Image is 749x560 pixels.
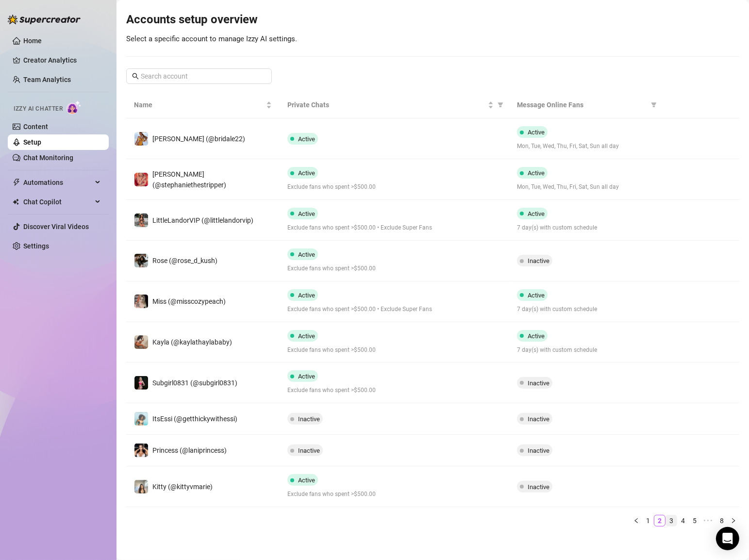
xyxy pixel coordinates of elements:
img: logo-BBDzfeDw.svg [8,15,81,24]
a: 1 [643,515,653,526]
a: Chat Monitoring [23,154,73,162]
span: Name [134,99,264,110]
a: Setup [23,138,41,146]
span: [PERSON_NAME] (@bridale22) [152,135,245,143]
span: Chat Copilot [23,194,92,210]
span: Inactive [528,447,549,454]
span: Mon, Tue, Wed, Thu, Fri, Sat, Sun all day [517,142,655,151]
a: 8 [716,515,727,526]
a: 4 [678,515,688,526]
span: Exclude fans who spent >$500.00 • Exclude Super Fans [287,305,502,314]
span: filter [496,98,505,112]
span: Kitty (@kittyvmarie) [152,483,213,491]
span: Active [528,210,545,217]
th: Name [126,92,280,118]
span: Active [298,373,315,380]
span: left [633,518,639,524]
span: Active [298,210,315,217]
span: Inactive [528,415,549,423]
input: Search account [141,71,258,82]
span: Inactive [298,447,320,454]
span: filter [649,98,659,112]
img: Princess (@laniprincess) [134,444,148,457]
span: Kayla (@kaylathaylababy) [152,338,232,346]
span: thunderbolt [13,179,20,186]
span: filter [651,102,657,108]
img: Brianna (@bridale22) [134,132,148,146]
li: 3 [666,515,677,527]
span: Active [298,292,315,299]
span: Active [528,332,545,340]
span: Select a specific account to manage Izzy AI settings. [126,34,297,43]
li: 5 [689,515,700,527]
a: Team Analytics [23,76,71,83]
li: 2 [654,515,666,527]
li: 1 [642,515,654,527]
h3: Accounts setup overview [126,12,739,28]
img: Rose (@rose_d_kush) [134,254,148,267]
li: Previous Page [631,515,642,527]
span: right [731,518,736,524]
a: Content [23,123,48,131]
img: Stephanie (@stephaniethestripper) [134,173,148,186]
span: Active [298,477,315,484]
span: Exclude fans who spent >$500.00 [287,182,502,192]
span: Izzy AI Chatter [14,104,63,114]
a: Discover Viral Videos [23,223,89,231]
span: Rose (@rose_d_kush) [152,257,217,264]
a: 5 [689,515,700,526]
div: Open Intercom Messenger [716,527,739,550]
a: 2 [654,515,665,526]
span: Inactive [298,415,320,423]
span: Active [298,251,315,258]
span: Automations [23,175,92,190]
img: Miss (@misscozypeach) [134,295,148,308]
th: Private Chats [280,92,510,118]
a: 3 [666,515,677,526]
span: 7 day(s) with custom schedule [517,223,655,232]
span: ••• [700,515,716,527]
img: AI Chatter [67,100,82,115]
span: Mon, Tue, Wed, Thu, Fri, Sat, Sun all day [517,182,655,192]
span: Message Online Fans [517,99,647,110]
span: Active [298,135,315,143]
span: Exclude fans who spent >$500.00 [287,264,502,273]
li: 8 [716,515,728,527]
img: ItsEssi (@getthickywithessi) [134,412,148,426]
li: Next 5 Pages [700,515,716,527]
span: Exclude fans who spent >$500.00 [287,490,502,499]
span: filter [498,102,503,108]
img: Subgirl0831 (@subgirl0831) [134,376,148,390]
li: Next Page [728,515,739,527]
span: Active [528,292,545,299]
span: Private Chats [287,99,486,110]
span: Active [298,169,315,177]
img: Kitty (@kittyvmarie) [134,480,148,494]
span: Inactive [528,483,549,491]
span: Exclude fans who spent >$500.00 • Exclude Super Fans [287,223,502,232]
span: Active [528,169,545,177]
span: Subgirl0831 (@subgirl0831) [152,379,237,387]
span: Active [298,332,315,340]
button: left [631,515,642,527]
span: ItsEssi (@getthickywithessi) [152,415,237,423]
a: Creator Analytics [23,52,101,68]
span: LittleLandorVIP (@littlelandorvip) [152,216,253,224]
a: Settings [23,242,49,250]
span: Active [528,129,545,136]
span: Miss (@misscozypeach) [152,297,226,305]
span: search [132,73,139,80]
img: Chat Copilot [13,198,19,205]
span: 7 day(s) with custom schedule [517,305,655,314]
span: Inactive [528,257,549,264]
span: Princess (@laniprincess) [152,446,227,454]
img: LittleLandorVIP (@littlelandorvip) [134,214,148,227]
a: Home [23,37,42,45]
span: Exclude fans who spent >$500.00 [287,386,502,395]
span: [PERSON_NAME] (@stephaniethestripper) [152,170,226,189]
span: 7 day(s) with custom schedule [517,346,655,355]
li: 4 [677,515,689,527]
img: Kayla (@kaylathaylababy) [134,335,148,349]
span: Inactive [528,379,549,387]
span: Exclude fans who spent >$500.00 [287,346,502,355]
